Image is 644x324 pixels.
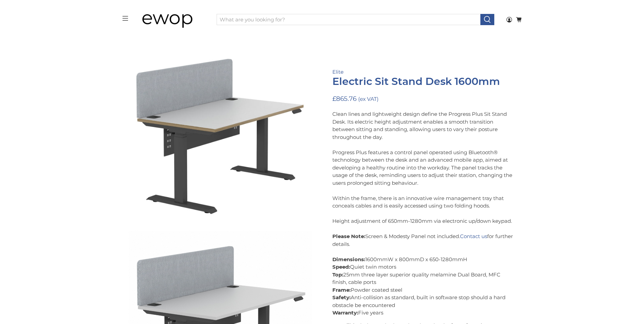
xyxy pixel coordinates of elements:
[217,14,481,25] input: What are you looking for?
[460,233,487,239] a: Contact us
[358,96,379,102] small: (ex VAT)
[332,264,350,270] strong: Speed:
[332,309,358,316] strong: Warranty:
[129,32,312,216] a: Elite Electric Sit Stand Desk Single Black Base Grey Plywood
[332,95,356,103] span: £865.76
[332,69,344,75] a: Elite
[332,76,516,87] h1: Electric Sit Stand Desk 1600mm
[332,271,343,278] strong: Top:
[332,110,516,317] p: Clean lines and lightweight design define the Progress Plus Sit Stand Desk. Its electric height a...
[332,294,351,301] strong: Safety:
[332,287,351,293] strong: Frame:
[332,256,365,263] strong: Dimensions:
[332,233,513,247] span: for further details.
[332,233,365,239] strong: Please Note:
